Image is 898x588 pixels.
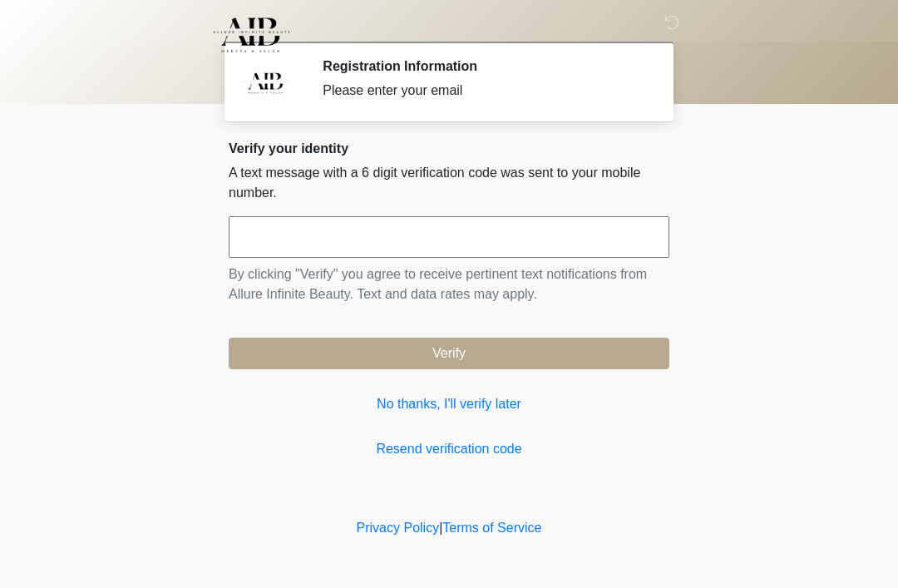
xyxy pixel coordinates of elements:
[229,394,669,414] a: No thanks, I'll verify later
[212,12,291,57] img: Allure Infinite Beauty Logo
[229,264,669,304] p: By clicking "Verify" you agree to receive pertinent text notifications from Allure Infinite Beaut...
[241,58,291,108] img: Agent Avatar
[323,81,644,101] div: Please enter your email
[229,338,669,369] button: Verify
[357,521,440,535] a: Privacy Policy
[229,439,669,459] a: Resend verification code
[439,521,442,535] a: |
[229,141,669,156] h2: Verify your identity
[229,163,669,203] p: A text message with a 6 digit verification code was sent to your mobile number.
[442,521,541,535] a: Terms of Service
